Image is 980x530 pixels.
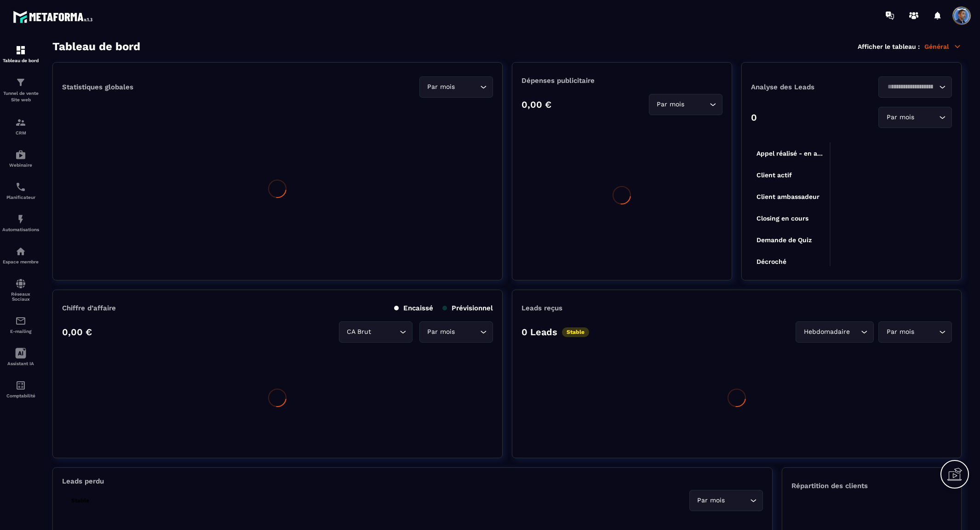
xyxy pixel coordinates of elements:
p: E-mailing [2,329,39,334]
tspan: Closing en cours [756,215,808,222]
a: social-networksocial-networkRéseaux Sociaux [2,271,39,309]
input: Search for option [457,82,478,92]
p: Automatisations [2,227,39,232]
img: email [15,315,26,326]
span: Par mois [884,327,916,337]
p: Chiffre d’affaire [62,304,116,312]
p: Répartition des clients [791,482,952,490]
tspan: Client ambassadeur [756,193,820,200]
p: Leads perdu [62,477,104,485]
p: 0 Leads [522,326,557,338]
p: Analyse des Leads [751,83,852,91]
a: formationformationTableau de bord [2,38,39,70]
p: 0,00 € [522,99,551,110]
a: schedulerschedulerPlanificateur [2,175,39,207]
p: Prévisionnel [442,304,493,312]
input: Search for option [457,327,478,337]
p: 0,00 € [62,326,92,338]
span: Hebdomadaire [802,327,852,337]
input: Search for option [852,327,859,337]
h3: Tableau de bord [52,40,140,53]
a: automationsautomationsWebinaire [2,142,39,175]
p: Général [924,42,962,51]
img: formation [15,117,26,128]
span: Par mois [425,82,457,92]
p: Statistiques globales [62,83,133,91]
div: Search for option [878,107,952,128]
p: Afficher le tableau : [858,43,920,50]
p: CRM [2,130,39,135]
a: automationsautomationsEspace membre [2,239,39,271]
div: Search for option [419,76,493,98]
p: Comptabilité [2,393,39,398]
p: Tunnel de vente Site web [2,90,39,103]
img: automations [15,149,26,160]
p: Espace membre [2,259,39,264]
p: Leads reçus [522,304,562,312]
a: formationformationCRM [2,110,39,142]
div: Search for option [689,490,763,511]
div: Search for option [339,321,413,343]
img: scheduler [15,181,26,192]
img: automations [15,214,26,225]
span: Par mois [655,99,687,110]
a: Assistant IA [2,341,39,373]
input: Search for option [916,327,937,337]
p: Tableau de bord [2,58,39,63]
tspan: Décroché [756,258,786,265]
a: emailemailE-mailing [2,309,39,341]
a: formationformationTunnel de vente Site web [2,70,39,110]
p: Assistant IA [2,361,39,366]
tspan: Demande de Quiz [756,236,812,244]
p: Encaissé [394,304,433,312]
input: Search for option [373,327,397,337]
div: Search for option [419,321,493,343]
img: automations [15,246,26,257]
a: automationsautomationsAutomatisations [2,207,39,239]
p: Dépenses publicitaire [522,76,722,85]
input: Search for option [884,82,937,92]
img: formation [15,77,26,88]
tspan: Appel réalisé - en a... [756,150,823,157]
a: accountantaccountantComptabilité [2,373,39,405]
input: Search for option [916,112,937,122]
p: Webinaire [2,163,39,168]
div: Search for option [649,94,722,115]
div: Search for option [796,321,874,343]
div: Search for option [878,321,952,343]
input: Search for option [727,495,748,506]
span: Par mois [884,112,916,122]
img: accountant [15,380,26,391]
span: CA Brut [345,327,373,337]
div: Search for option [878,76,952,98]
input: Search for option [687,99,707,110]
p: Stable [562,327,589,337]
span: Par mois [425,327,457,337]
tspan: Client actif [756,171,792,179]
p: Planificateur [2,195,39,200]
p: Réseaux Sociaux [2,291,39,302]
img: social-network [15,278,26,289]
img: formation [15,45,26,56]
p: 0 [751,112,757,123]
p: Stable [67,496,94,506]
img: logo [13,8,96,25]
span: Par mois [695,495,727,506]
